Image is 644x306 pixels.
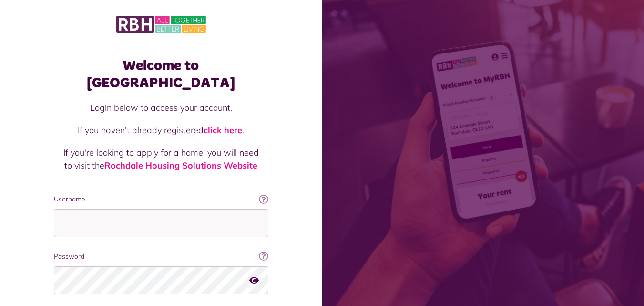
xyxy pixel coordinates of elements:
a: Rochdale Housing Solutions Website [104,160,257,171]
img: MyRBH [116,14,206,34]
label: Username [54,194,268,204]
p: Login below to access your account. [63,101,259,114]
a: click here [204,125,242,136]
p: If you haven't already registered . [63,124,259,137]
p: If you're looking to apply for a home, you will need to visit the [63,146,259,172]
label: Password [54,252,268,262]
h1: Welcome to [GEOGRAPHIC_DATA] [54,57,268,92]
